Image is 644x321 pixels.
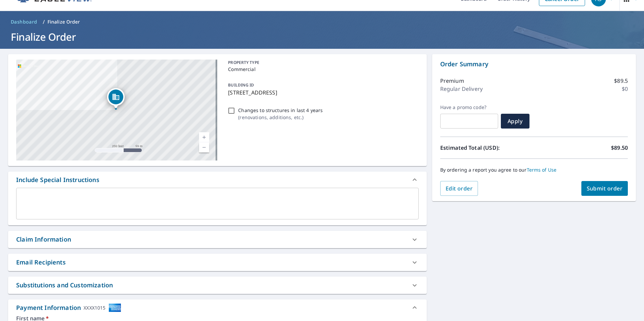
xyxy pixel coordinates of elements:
span: Submit order [587,185,623,192]
p: BUILDING ID [228,82,254,88]
div: Substitutions and Customization [16,281,113,290]
p: PROPERTY TYPE [228,60,416,66]
img: cardImage [108,303,121,312]
p: Regular Delivery [440,85,483,93]
p: Estimated Total (USD): [440,144,534,152]
div: Include Special Instructions [8,172,427,188]
div: Claim Information [8,231,427,248]
label: First name [16,316,419,321]
div: Include Special Instructions [16,175,99,184]
button: Submit order [581,181,628,196]
div: XXXX1015 [84,303,105,312]
p: Finalize Order [47,19,80,25]
span: Edit order [446,185,473,192]
nav: breadcrumb [8,16,636,27]
div: Payment InformationXXXX1015cardImage [8,299,427,316]
span: Dashboard [11,19,37,25]
p: ( renovations, additions, etc. ) [238,114,323,121]
p: By ordering a report you agree to our [440,167,628,173]
p: Changes to structures in last 4 years [238,107,323,114]
p: [STREET_ADDRESS] [228,88,416,97]
p: Commercial [228,66,416,73]
p: $89.50 [611,144,628,152]
div: Substitutions and Customization [8,277,427,294]
a: Dashboard [8,16,40,27]
div: Email Recipients [16,258,66,267]
button: Apply [501,114,529,129]
li: / [43,18,45,26]
div: Dropped pin, building 1, Commercial property, 219 W Lancaster Ave Paoli, PA 19301 [107,88,125,109]
div: Email Recipients [8,254,427,271]
div: Payment Information [16,303,121,312]
h1: Finalize Order [8,30,636,44]
label: Have a promo code? [440,104,498,110]
a: Current Level 17, Zoom Out [199,142,209,152]
div: Claim Information [16,235,71,244]
a: Terms of Use [527,167,557,173]
p: $0 [622,85,628,93]
span: Apply [506,117,524,125]
p: $89.5 [614,77,628,85]
p: Order Summary [440,60,628,69]
p: Premium [440,77,464,85]
button: Edit order [440,181,478,196]
a: Current Level 17, Zoom In [199,132,209,142]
